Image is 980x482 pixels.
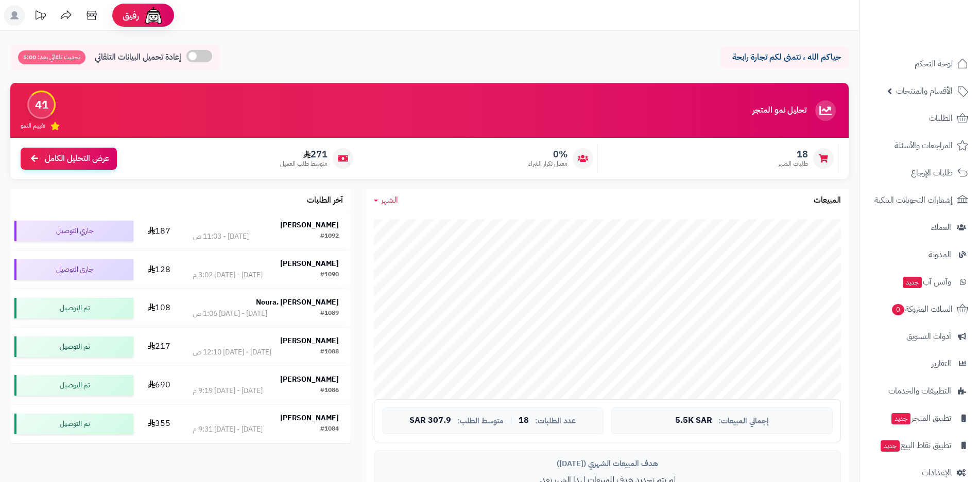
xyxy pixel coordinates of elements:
a: التطبيقات والخدمات [866,379,974,403]
a: عرض التحليل الكامل [21,148,117,170]
span: المدونة [929,247,951,262]
div: #1089 [320,309,339,319]
span: العملاء [931,220,951,235]
span: 0 [892,304,904,315]
span: وآتس آب [902,275,951,289]
span: 307.9 SAR [409,416,451,425]
div: [DATE] - [DATE] 9:19 م [193,386,263,396]
span: طلبات الشهر [778,159,808,168]
td: 355 [137,405,181,443]
span: إجمالي المبيعات: [718,417,769,425]
div: #1090 [320,270,339,280]
div: [DATE] - [DATE] 1:06 ص [193,309,267,319]
a: الشهر [374,194,398,206]
div: [DATE] - 11:03 ص [193,231,249,242]
span: التقارير [932,356,951,371]
div: #1088 [320,347,339,358]
div: جاري التوصيل [14,259,133,280]
div: تم التوصيل [14,336,133,357]
span: تطبيق نقاط البيع [880,438,951,453]
strong: Noura. [PERSON_NAME] [256,297,339,308]
span: جديد [903,277,922,288]
div: تم التوصيل [14,375,133,396]
td: 690 [137,366,181,404]
span: 18 [519,416,529,425]
span: لوحة التحكم [915,57,953,71]
a: تطبيق نقاط البيعجديد [866,433,974,458]
a: إشعارات التحويلات البنكية [866,188,974,212]
div: جاري التوصيل [14,221,133,241]
span: أدوات التسويق [906,329,951,344]
div: تم التوصيل [14,414,133,434]
span: الطلبات [929,111,953,126]
a: العملاء [866,215,974,240]
span: عدد الطلبات: [535,417,576,425]
span: عرض التحليل الكامل [45,153,109,165]
a: تطبيق المتجرجديد [866,406,974,431]
a: وآتس آبجديد [866,270,974,294]
div: [DATE] - [DATE] 12:10 ص [193,347,271,358]
span: رفيق [123,9,139,22]
a: المدونة [866,242,974,267]
h3: تحليل نمو المتجر [752,106,806,115]
img: logo-2.png [910,27,970,49]
span: إشعارات التحويلات البنكية [874,193,953,207]
span: الشهر [381,194,398,206]
p: حياكم الله ، نتمنى لكم تجارة رابحة [728,51,841,63]
span: 5.5K SAR [675,416,712,425]
span: 271 [280,149,328,160]
div: #1092 [320,231,339,242]
span: جديد [881,440,900,452]
span: تقييم النمو [21,121,45,130]
a: الطلبات [866,106,974,131]
a: التقارير [866,351,974,376]
td: 217 [137,328,181,366]
div: #1086 [320,386,339,396]
span: جديد [891,413,910,424]
span: متوسط طلب العميل [280,159,328,168]
a: أدوات التسويق [866,324,974,349]
span: تطبيق المتجر [890,411,951,425]
strong: [PERSON_NAME] [280,413,339,423]
span: المراجعات والأسئلة [895,138,953,153]
span: التطبيقات والخدمات [888,384,951,398]
span: 0% [528,149,568,160]
strong: [PERSON_NAME] [280,335,339,346]
h3: المبيعات [814,196,841,205]
span: 18 [778,149,808,160]
a: السلات المتروكة0 [866,297,974,322]
span: تحديث تلقائي بعد: 5:00 [18,50,85,64]
a: طلبات الإرجاع [866,160,974,185]
strong: [PERSON_NAME] [280,220,339,230]
span: معدل تكرار الشراء [528,159,568,168]
img: ai-face.png [143,5,164,26]
td: 108 [137,289,181,327]
span: طلبات الإرجاع [911,166,953,180]
span: متوسط الطلب: [457,417,504,425]
a: تحديثات المنصة [27,5,53,28]
span: الإعدادات [922,466,951,480]
div: [DATE] - [DATE] 3:02 م [193,270,263,280]
span: إعادة تحميل البيانات التلقائي [95,51,181,63]
h3: آخر الطلبات [307,196,343,205]
div: تم التوصيل [14,298,133,318]
span: السلات المتروكة [891,302,953,316]
div: [DATE] - [DATE] 9:31 م [193,424,263,435]
td: 128 [137,251,181,289]
td: 187 [137,212,181,250]
div: هدف المبيعات الشهري ([DATE]) [382,458,833,469]
strong: [PERSON_NAME] [280,374,339,385]
strong: [PERSON_NAME] [280,258,339,269]
a: لوحة التحكم [866,51,974,76]
span: الأقسام والمنتجات [896,84,953,98]
a: المراجعات والأسئلة [866,133,974,158]
div: #1084 [320,424,339,435]
span: | [510,417,512,424]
